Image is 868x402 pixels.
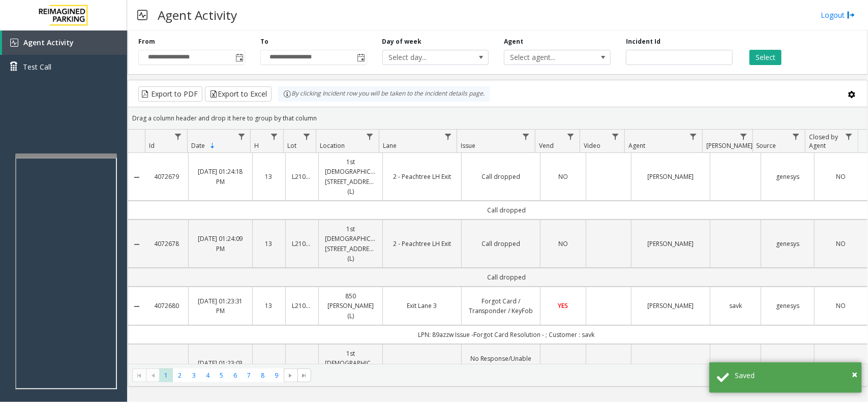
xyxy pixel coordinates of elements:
a: Id Filter Menu [171,130,185,143]
div: By clicking Incident row you will be taken to the incident details page. [278,86,490,102]
span: [PERSON_NAME] [706,141,753,150]
span: Select agent... [504,50,589,65]
a: NO [547,239,579,249]
a: Agent Activity [2,30,127,55]
span: Page 2 [173,368,187,382]
a: 1st [DEMOGRAPHIC_DATA], [STREET_ADDRESS] (L) [325,157,376,196]
span: Video [584,141,601,150]
span: Go to the next page [287,372,295,380]
a: Exit Lane 3 [389,301,455,311]
a: L21078200 [292,172,312,181]
a: Agent Filter Menu [686,130,700,143]
a: Location Filter Menu [363,130,377,143]
a: [DATE] 01:24:09 PM [195,234,246,253]
a: Source Filter Menu [789,130,803,143]
a: savk [716,301,755,311]
div: Data table [128,130,867,364]
label: Day of week [382,37,422,46]
button: Close [852,367,857,382]
a: [PERSON_NAME] [638,172,704,181]
img: infoIcon.svg [283,90,291,98]
a: 13 [259,363,279,373]
span: Date [191,141,205,150]
span: H [255,141,259,150]
span: NO [558,239,568,248]
span: × [852,367,857,381]
a: Collapse Details [128,240,145,249]
a: NO [821,239,861,249]
span: Go to the next page [284,368,297,383]
a: 1st [DEMOGRAPHIC_DATA], [STREET_ADDRESS] (L) [325,224,376,263]
button: Export to Excel [205,86,272,102]
span: Lane [383,141,397,150]
h3: Agent Activity [153,3,242,27]
div: Drag a column header and drop it here to group by that column [128,109,867,127]
a: 2 - Peachtree LH Exit [389,363,455,373]
span: Test Call [23,61,51,72]
a: [DATE] 01:23:03 PM [195,358,246,378]
a: Lane Filter Menu [441,130,455,143]
span: NO [836,172,846,181]
a: NO [547,172,579,181]
a: [PERSON_NAME] [638,301,704,311]
a: 850 [PERSON_NAME] (L) [325,291,376,321]
button: Select [750,50,782,65]
span: Vend [539,141,554,150]
a: Collapse Details [128,173,145,181]
a: Forgot Card / Transponder / KeyFob [468,296,534,316]
label: From [138,37,155,46]
a: [DATE] 01:23:31 PM [195,296,246,316]
a: Closed by Agent Filter Menu [842,130,856,143]
img: 'icon' [10,39,18,47]
a: L21078200 [292,239,312,249]
span: Source [757,141,776,150]
span: Id [149,141,155,150]
span: Select day... [383,50,467,65]
span: Page 6 [228,368,242,382]
td: Call dropped [145,268,867,287]
a: 4072678 [152,239,182,249]
a: Logout [821,10,855,20]
a: Vend Filter Menu [564,130,578,143]
a: 1st [DEMOGRAPHIC_DATA], [STREET_ADDRESS] (L) [325,349,376,388]
span: NO [836,239,846,248]
span: Toggle popup [355,50,367,65]
a: 2 - Peachtree LH Exit [389,172,455,181]
span: Lot [287,141,296,150]
label: Agent [504,37,523,46]
kendo-pager-info: 1 - 30 of 244 items [317,371,857,380]
span: Page 3 [187,368,201,382]
span: NO [836,301,846,310]
span: Page 1 [159,368,173,382]
span: Go to the last page [297,368,311,383]
a: H Filter Menu [267,130,281,143]
span: Sortable [208,142,217,150]
span: Page 4 [201,368,215,382]
span: Issue [461,141,476,150]
a: 13 [259,239,279,249]
span: Go to the last page [300,372,308,380]
span: NO [558,172,568,181]
span: Page 5 [215,368,228,382]
span: Agent [628,141,645,150]
a: [DATE] 01:24:18 PM [195,167,246,186]
span: Closed by Agent [809,133,838,150]
a: genesys [767,172,808,181]
a: NO [821,172,861,181]
label: Incident Id [626,37,661,46]
a: 2 - Peachtree LH Exit [389,239,455,249]
span: Page 7 [242,368,256,382]
a: L21091600 [292,301,312,311]
td: LPN: 89azzw Issue -Forgot Card Resolution - ; Customer : savk [145,325,867,344]
a: NO [821,301,861,311]
a: Call dropped [468,172,534,181]
a: 4072680 [152,301,182,311]
img: pageIcon [137,3,147,27]
a: YES [547,301,579,311]
a: Call dropped [468,239,534,249]
span: YES [558,301,568,310]
a: Lot Filter Menu [300,130,314,143]
a: 4072679 [152,172,182,181]
a: [PERSON_NAME] [638,239,704,249]
a: Parker Filter Menu [737,130,751,143]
